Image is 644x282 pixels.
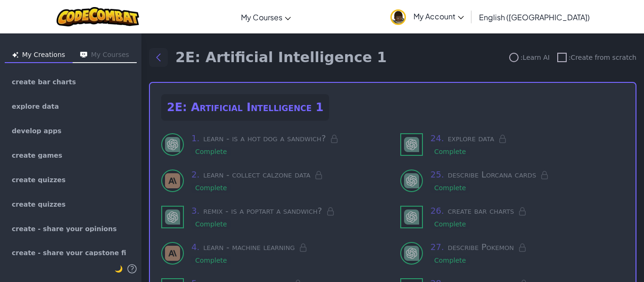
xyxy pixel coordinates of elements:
[400,241,624,266] div: learn to use - GPT-4 (Complete) - Locked
[115,265,123,273] span: 🌙
[400,168,624,193] div: learn to use - GPT-4 (Complete) - Locked
[430,204,624,218] h3: create bar charts
[400,204,624,229] div: use - GPT-4 (Complete) - Locked
[191,206,199,216] span: 3 .
[400,132,624,157] div: use - GPT-4 (Complete) - Locked
[4,242,138,265] a: create - share your capstone findings
[4,95,138,118] a: explore data
[12,103,59,110] span: explore data
[404,246,419,261] img: GPT-4
[390,9,406,25] img: avatar
[430,219,470,229] div: Complete
[12,226,117,232] span: create - share your opinions
[404,173,419,188] img: GPT-4
[474,4,594,30] a: English ([GEOGRAPHIC_DATA])
[73,48,137,63] button: My Courses
[149,48,168,67] button: Back to modules
[191,183,231,193] div: Complete
[430,169,444,179] span: 25 .
[430,132,624,145] h3: explore data
[430,206,444,216] span: 26 .
[430,242,444,252] span: 27 .
[12,177,66,183] span: create quizzes
[80,52,87,58] img: Icon
[5,48,73,63] button: My Creations
[430,168,624,181] h3: describe Lorcana cards
[161,168,385,193] div: learn to use - Claude (Complete) - Locked
[115,263,123,274] button: 🌙
[191,168,385,181] h3: learn - collect calzone data
[569,53,636,62] span: : Create from scratch
[404,137,419,152] img: GPT-4
[161,241,385,266] div: learn to use - Claude (Complete) - Locked
[430,133,444,143] span: 24 .
[161,94,329,121] h2: 2E: Artificial Intelligence 1
[12,79,76,85] span: create bar charts
[12,201,66,208] span: create quizzes
[191,256,231,265] div: Complete
[4,71,138,93] a: create bar charts
[191,133,199,143] span: 1 .
[241,12,282,22] span: My Courses
[4,193,138,216] a: create quizzes
[12,152,62,159] span: create games
[57,7,139,26] img: CodeCombat logo
[404,209,419,225] img: GPT-4
[430,183,470,193] div: Complete
[386,2,469,32] a: My Account
[430,241,624,254] h3: describe Pokemon
[430,147,470,156] div: Complete
[520,53,550,62] span: : Learn AI
[165,173,180,188] img: Claude
[12,250,130,257] span: create - share your capstone findings
[191,241,385,254] h3: learn - machine learning
[413,11,464,21] span: My Account
[165,246,180,261] img: Claude
[165,137,180,152] img: GPT-4
[12,128,61,134] span: develop apps
[165,209,180,225] img: GPT-4
[12,52,18,58] img: Icon
[4,218,138,240] a: create - share your opinions
[191,169,199,179] span: 2 .
[4,169,138,191] a: create quizzes
[191,242,199,252] span: 4 .
[191,132,385,145] h3: learn - is a hot dog a sandwich?
[161,132,385,157] div: learn to use - GPT-4 (Complete) - Locked
[191,219,231,229] div: Complete
[191,147,231,156] div: Complete
[4,144,138,167] a: create games
[430,256,470,265] div: Complete
[4,120,138,142] a: develop apps
[191,204,385,218] h3: remix - is a poptart a sandwich?
[236,4,296,30] a: My Courses
[161,204,385,229] div: use - GPT-4 (Complete) - Locked
[479,12,590,22] span: English ([GEOGRAPHIC_DATA])
[175,49,387,66] h1: 2E: Artificial Intelligence 1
